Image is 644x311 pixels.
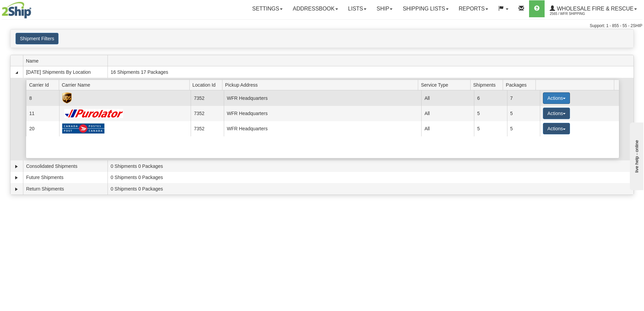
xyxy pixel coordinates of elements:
[225,80,418,90] span: Pickup Address
[29,80,59,90] span: Carrier Id
[550,10,600,17] span: 2565 / WFR Shipping
[224,121,422,136] td: WFR Headquarters
[288,0,343,17] a: Addressbook
[23,172,108,183] td: Future Shipments
[13,186,20,193] a: Expand
[343,0,372,17] a: Lists
[26,55,108,66] span: Name
[506,80,535,90] span: Packages
[108,172,634,183] td: 0 Shipments 0 Packages
[474,106,507,121] td: 5
[247,0,288,17] a: Settings
[474,90,507,106] td: 6
[108,160,634,172] td: 0 Shipments 0 Packages
[543,123,570,134] button: Actions
[372,0,398,17] a: Ship
[224,90,422,106] td: WFR Headquarters
[2,2,31,19] img: logo2565.jpg
[23,183,108,195] td: Return Shipments
[192,80,222,90] span: Location Id
[421,90,474,106] td: All
[2,23,642,29] div: Support: 1 - 855 - 55 - 2SHIP
[507,90,540,106] td: 7
[26,90,59,106] td: 8
[473,80,503,90] span: Shipments
[62,123,105,134] img: Canada Post
[421,80,470,90] span: Service Type
[62,92,72,104] img: UPS
[224,106,422,121] td: WFR Headquarters
[454,0,493,17] a: Reports
[398,0,453,17] a: Shipping lists
[62,109,126,118] img: Purolator
[13,163,20,170] a: Expand
[13,69,20,76] a: Collapse
[543,92,570,104] button: Actions
[543,108,570,119] button: Actions
[507,106,540,121] td: 5
[23,160,108,172] td: Consolidated Shipments
[421,106,474,121] td: All
[545,0,642,17] a: WHOLESALE FIRE & RESCUE 2565 / WFR Shipping
[555,6,634,12] span: WHOLESALE FIRE & RESCUE
[5,6,63,11] div: live help - online
[108,66,634,78] td: 16 Shipments 17 Packages
[628,121,643,190] iframe: chat widget
[16,33,58,44] button: Shipment Filters
[13,174,20,181] a: Expand
[23,66,108,78] td: [DATE] Shipments By Location
[474,121,507,136] td: 5
[26,106,59,121] td: 11
[191,121,223,136] td: 7352
[191,106,223,121] td: 7352
[421,121,474,136] td: All
[507,121,540,136] td: 5
[108,183,634,195] td: 0 Shipments 0 Packages
[62,80,190,90] span: Carrier Name
[191,90,223,106] td: 7352
[26,121,59,136] td: 20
